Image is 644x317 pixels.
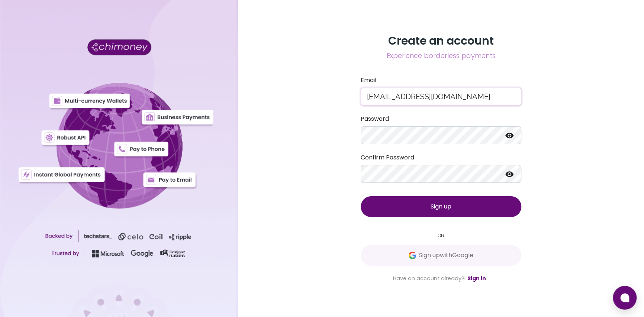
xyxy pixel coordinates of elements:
[613,286,637,310] button: Open chat window
[361,34,521,48] h3: Create an account
[409,252,416,259] img: Google
[361,114,521,123] label: Password
[361,76,521,85] label: Email
[431,202,451,211] span: Sign up
[419,251,473,260] span: Sign up with Google
[361,51,521,61] span: Experience borderless payments
[361,196,521,217] button: Sign up
[467,275,486,282] a: Sign in
[393,275,464,282] span: Have an account already?
[361,153,521,162] label: Confirm Password
[361,245,521,266] button: GoogleSign upwithGoogle
[361,232,521,239] small: OR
